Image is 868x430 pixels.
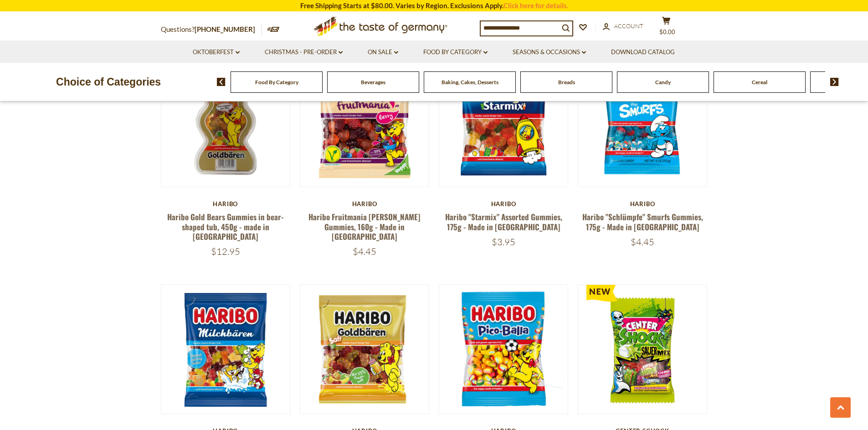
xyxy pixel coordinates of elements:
span: $3.95 [492,236,515,248]
img: Haribo Gold Bears Gummies in bear-shaped tub, 450g - made in Germany [161,58,290,187]
div: Haribo [300,200,430,207]
img: next arrow [830,78,839,86]
a: On Sale [368,47,398,57]
img: Haribo "Milch Bären" Milk Gummy Bears, 160g - Made in Germany [161,285,290,414]
a: Haribo Fruitmania [PERSON_NAME] Gummies, 160g - Made in [GEOGRAPHIC_DATA] [308,211,421,242]
div: Haribo [439,200,569,207]
img: previous arrow [217,78,226,86]
a: Food By Category [423,47,488,57]
div: Haribo [578,200,708,207]
span: $4.45 [353,246,376,257]
a: Account [603,21,643,31]
span: $12.95 [211,246,240,257]
span: Account [614,22,643,30]
a: Beverages [361,79,385,86]
img: Haribo "Pico-Balla" Mixed Gummy and Marshmallow Candies, 160g - Made in Germany [439,285,568,414]
p: Questions? [161,24,262,35]
a: Download Catalog [611,47,675,57]
a: Haribo "Schlümpfe" Smurfs Gummies, 175g - Made in [GEOGRAPHIC_DATA] [582,211,703,232]
img: Haribo Fruitmania Berry Gummies, 160g - Made in Germany [300,58,429,187]
img: Haribo "Starmix" Assorted Gummies, 175g - Made in Germany [439,58,568,187]
a: Haribo Gold Bears Gummies in bear-shaped tub, 450g - made in [GEOGRAPHIC_DATA] [167,211,284,242]
a: [PHONE_NUMBER] [195,25,255,33]
div: Haribo [161,200,291,207]
a: Oktoberfest [193,47,240,57]
a: Christmas - PRE-ORDER [265,47,343,57]
a: Cereal [752,79,767,86]
a: Baking, Cakes, Desserts [442,79,498,86]
a: Breads [558,79,575,86]
a: Candy [655,79,671,86]
a: Seasons & Occasions [513,47,586,57]
a: Click here for details. [503,1,568,10]
img: Haribo "Schlümpfe" Smurfs Gummies, 175g - Made in Germany [578,58,707,187]
span: $0.00 [659,28,675,35]
button: $0.00 [653,16,680,39]
img: Haribo "Saft Bären Minis" Extra Juicy Gummy Bears in Snack Bags, 220g - Made in Germany [300,285,429,414]
a: Haribo "Starmix" Assorted Gummies, 175g - Made in [GEOGRAPHIC_DATA] [445,211,562,232]
a: Food By Category [255,79,298,86]
img: Center Shock "Sour Mix" Chewing Gums, 11 pieces, 44g [578,285,707,414]
span: $4.45 [631,236,654,248]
